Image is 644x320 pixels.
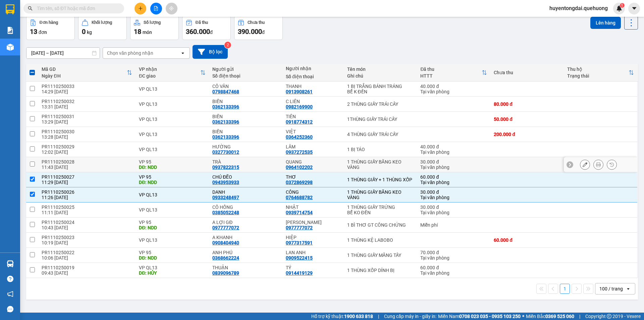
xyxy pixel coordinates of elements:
button: 1 [560,284,570,294]
button: caret-down [628,3,640,14]
div: Khối lượng [92,20,112,25]
div: 200.000 đ [494,132,560,137]
div: 0933248497 [212,195,239,200]
div: 1 THÙNG GIẤY MĂNG TÂY [347,253,414,258]
span: Hỗ trợ kỹ thuật: [311,313,373,320]
div: 10:19 [DATE] [42,240,132,245]
th: Toggle SortBy [564,64,637,82]
div: VP 95 [139,174,206,180]
div: Sửa đơn hàng [580,159,590,170]
div: 0368662224 [212,255,239,261]
div: 1 BỊ TRẮNG BÁNH TRÁNG [347,84,414,89]
div: Chọn văn phòng nhận [107,50,153,56]
div: 0798847468 [212,89,239,94]
div: LÂM [286,144,340,149]
div: 0939714754 [286,210,313,215]
div: 0327730012 [212,149,239,155]
span: | [579,313,580,320]
div: Miễn phí [420,222,487,228]
span: 18 [134,28,141,36]
div: 0839096789 [212,270,239,276]
div: 0914419129 [286,270,313,276]
svg: open [180,50,185,56]
div: PR1110250022 [42,250,132,255]
span: 1 [621,3,623,8]
img: warehouse-icon [7,260,14,267]
div: 60.000 đ [420,265,487,270]
div: VP nhận [139,66,200,72]
span: 390.000 [238,28,262,36]
div: 1 THÙNG GIẤY + 1 THÙNG XỐP [347,177,414,182]
div: 09:43 [DATE] [42,270,132,276]
span: 0 [82,28,86,36]
div: Ghi chú [347,73,414,79]
div: 0977317591 [286,240,313,245]
div: BIẾN [212,114,279,119]
div: 0977777072 [286,225,313,230]
span: ⚪️ [522,315,524,318]
div: 0937822315 [212,165,239,170]
div: 30.000 đ [420,159,487,165]
div: Ngày ĐH [42,73,127,79]
strong: 0369 525 060 [545,314,574,319]
div: A LỢI GĐ [212,220,279,225]
div: VP QL13 [139,265,206,270]
span: copyright [607,314,611,319]
div: 30.000 đ [420,204,487,210]
div: VP QL13 [139,117,206,122]
span: search [28,6,33,11]
div: TRÀ [212,159,279,165]
div: 0764688782 [286,195,313,200]
div: 13:28 [DATE] [42,134,132,140]
div: 13:29 [DATE] [42,119,132,125]
div: 60.000 đ [494,237,560,243]
button: Số lượng18món [130,16,179,40]
div: PR1110250019 [42,265,132,270]
span: đ [210,30,213,35]
button: Bộ lọc [193,45,228,59]
span: kg [87,30,92,35]
div: 1THÙNG GIẤY TRÁI CÂY [347,117,414,122]
div: PR1110250030 [42,129,132,134]
div: Người gửi [212,66,279,72]
div: Người nhận [286,66,340,71]
div: 1 THÙNG GIẤY TRỨNG [347,204,414,210]
div: VP QL13 [139,192,206,197]
div: VP 95 [139,250,206,255]
div: Tại văn phòng [420,270,487,276]
div: CÔNG [286,189,340,195]
div: PR1110250026 [42,189,132,195]
div: HƯỜNG [212,144,279,149]
div: NHẬT [286,204,340,210]
div: C LIÊN [286,99,340,104]
div: PR1110250024 [42,220,132,225]
div: 1 THÙNG KỆ LABOBO [347,237,414,243]
div: ANH PHÚ [212,250,279,255]
div: PR1110250033 [42,84,132,89]
div: THANH [286,84,340,89]
div: PR1110250028 [42,159,132,165]
div: 80.000 đ [494,101,560,107]
div: 2 THÙNG GIẤY TRÁI CÂY [347,101,414,107]
div: 11:43 [DATE] [42,165,132,170]
div: 0937272535 [286,149,313,155]
div: 30.000 đ [420,189,487,195]
div: 1 BỊ TÁO [347,147,414,152]
div: CHÚ ĐẼO [212,174,279,180]
div: 12:02 [DATE] [42,149,132,155]
div: Tại văn phòng [420,195,487,200]
div: PR1110250031 [42,114,132,119]
div: 40.000 đ [420,84,487,89]
span: caret-down [631,5,637,11]
span: đ [262,30,265,35]
div: 10:06 [DATE] [42,255,132,261]
div: 70.000 đ [420,250,487,255]
div: 50.000 đ [494,117,560,122]
img: solution-icon [7,27,14,34]
div: 1 THÙNG XỐP DÍNH BỊ [347,268,414,273]
div: 0909522415 [286,255,313,261]
div: 60.000 đ [420,174,487,180]
img: logo-vxr [6,4,14,14]
div: 0908404940 [212,240,239,245]
button: plus [135,3,146,14]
